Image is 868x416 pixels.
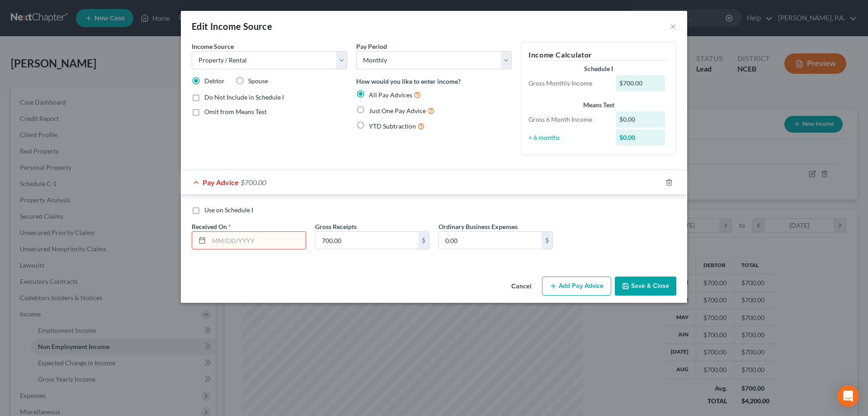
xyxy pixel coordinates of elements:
span: Spouse [248,77,268,85]
span: Do Not Include in Schedule I [204,93,284,101]
span: All Pay Advices [369,91,412,99]
div: Means Test [528,100,669,110]
button: Add Pay Advice [542,277,611,296]
span: Income Source [192,43,234,50]
label: Ordinary Business Expenses [439,222,518,231]
span: Just One Pay Advice [369,107,426,115]
input: 0.00 [439,232,542,249]
label: Pay Period [356,42,387,51]
div: Open Intercom Messenger [837,385,859,407]
span: Received On [192,223,227,230]
span: YTD Subtraction [369,122,416,130]
label: Gross Receipts [315,222,357,231]
span: Omit from Means Test [204,108,267,115]
div: $ [418,232,429,249]
div: $0.00 [616,129,665,146]
span: $700.00 [241,178,266,186]
div: ÷ 6 months [524,133,611,142]
label: How would you like to enter income? [356,77,461,86]
div: Edit Income Source [192,20,272,33]
input: MM/DD/YYYY [209,232,306,249]
button: Save & Close [615,277,676,296]
div: $ [542,232,552,249]
button: × [670,21,676,32]
h5: Income Calculator [528,49,669,61]
span: Use on Schedule I [204,206,253,214]
div: $0.00 [616,111,665,128]
div: Gross 6 Month Income [524,115,611,124]
span: Pay Advice [203,178,239,186]
input: 0.00 [316,232,418,249]
div: Schedule I [528,64,669,73]
span: Debtor [204,77,225,85]
div: Gross Monthly Income [524,79,611,88]
div: $700.00 [616,75,665,91]
button: Cancel [504,277,538,296]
